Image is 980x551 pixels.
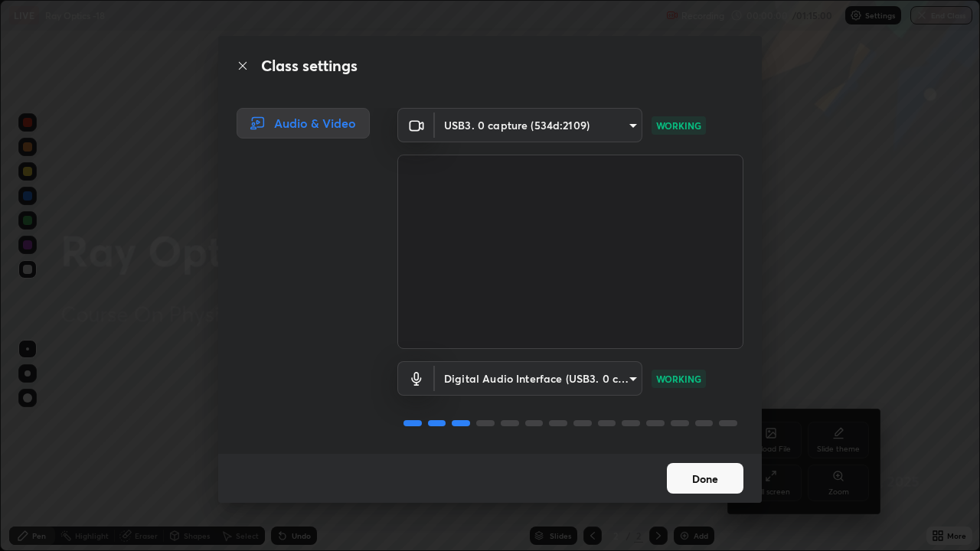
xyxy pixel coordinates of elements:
div: USB3. 0 capture (534d:2109) [435,108,642,142]
p: WORKING [656,372,701,386]
h2: Class settings [261,54,358,77]
div: Audio & Video [237,108,370,139]
div: USB3. 0 capture (534d:2109) [435,361,642,396]
button: Done [667,463,743,494]
p: WORKING [656,119,701,132]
